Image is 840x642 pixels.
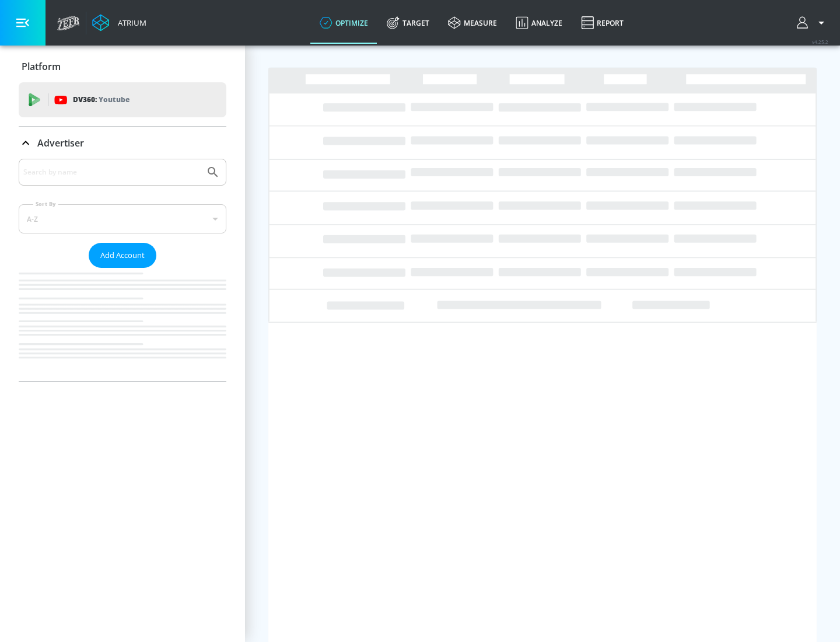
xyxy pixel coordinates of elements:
div: Advertiser [19,127,226,159]
nav: list of Advertiser [19,268,226,381]
div: DV360: Youtube [19,82,226,117]
p: DV360: [73,93,129,106]
p: Youtube [99,93,129,106]
label: Sort By [33,200,58,208]
span: Add Account [100,249,145,262]
a: measure [439,2,506,44]
a: Atrium [92,14,146,32]
p: Platform [22,60,61,73]
a: Target [377,2,439,44]
p: Advertiser [37,137,84,149]
button: Add Account [89,243,156,268]
div: A-Z [19,204,226,233]
span: v 4.25.2 [812,39,828,45]
div: Atrium [113,18,146,28]
div: Advertiser [19,159,226,381]
a: optimize [310,2,377,44]
div: Platform [19,50,226,83]
a: Report [572,2,633,44]
a: Analyze [506,2,572,44]
input: Search by name [23,165,200,180]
